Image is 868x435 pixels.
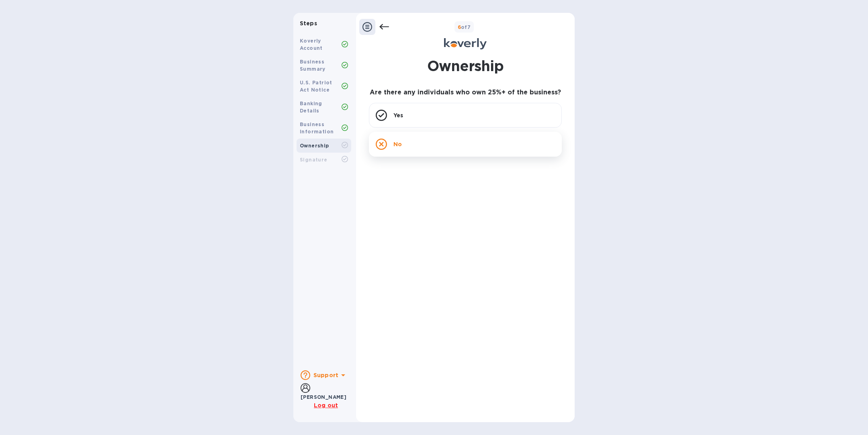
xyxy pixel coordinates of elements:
b: Signature [300,157,328,163]
b: Support [313,372,338,378]
p: Yes [393,111,403,119]
b: [PERSON_NAME] [301,394,346,400]
b: Banking Details [300,100,322,114]
b: Business Summary [300,59,325,72]
span: 6 [458,24,461,30]
b: Ownership [300,143,329,149]
b: of 7 [458,24,471,30]
h3: Are there any individuals who own 25%+ of the business? [369,89,562,96]
p: No [393,140,402,148]
b: Business Information [300,121,334,135]
b: U.S. Patriot Act Notice [300,80,332,93]
h1: Ownership [427,56,504,76]
b: Steps [300,20,317,27]
u: Log out [314,402,338,408]
b: Koverly Account [300,38,323,51]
